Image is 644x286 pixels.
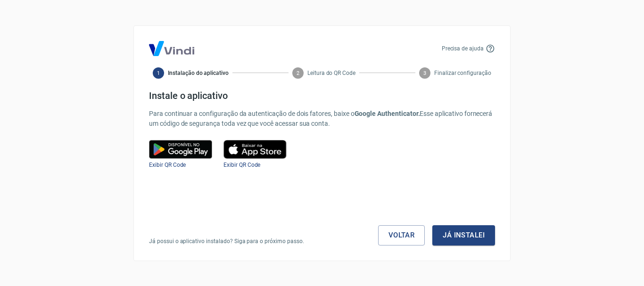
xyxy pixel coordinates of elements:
[149,237,304,245] p: Já possui o aplicativo instalado? Siga para o próximo passo.
[168,69,229,77] span: Instalação do aplicativo
[434,69,491,77] span: Finalizar configuração
[442,44,484,53] p: Precisa de ajuda
[149,162,186,168] a: Exibir QR Code
[432,225,495,245] button: Já instalei
[149,140,212,159] img: google play
[157,70,160,76] text: 1
[149,90,495,101] h4: Instale o aplicativo
[297,70,299,76] text: 2
[307,69,355,77] span: Leitura do QR Code
[223,162,260,168] a: Exibir QR Code
[223,140,287,159] img: play
[423,70,426,76] text: 3
[355,110,420,117] b: Google Authenticator.
[149,41,194,56] img: Logo Vind
[149,109,495,129] p: Para continuar a configuração da autenticação de dois fatores, baixe o Esse aplicativo fornecerá ...
[378,225,425,245] a: Voltar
